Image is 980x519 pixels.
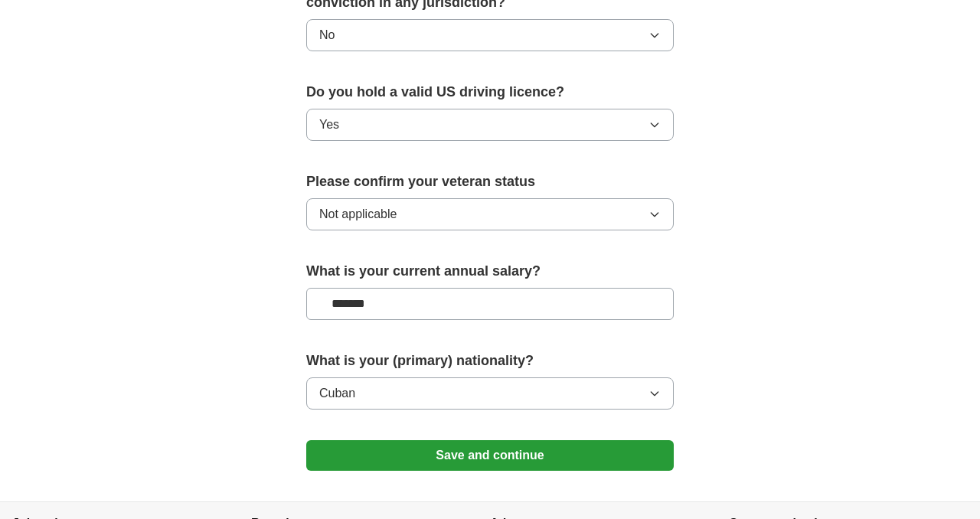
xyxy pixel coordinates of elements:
[306,440,674,471] button: Save and continue
[306,351,674,371] label: What is your (primary) nationality?
[306,109,674,141] button: Yes
[319,384,355,403] span: Cuban
[306,261,674,282] label: What is your current annual salary?
[306,19,674,51] button: No
[306,198,674,230] button: Not applicable
[319,205,397,224] span: Not applicable
[306,82,674,103] label: Do you hold a valid US driving licence?
[306,171,674,192] label: Please confirm your veteran status
[319,116,339,134] span: Yes
[306,377,674,410] button: Cuban
[319,26,335,44] span: No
